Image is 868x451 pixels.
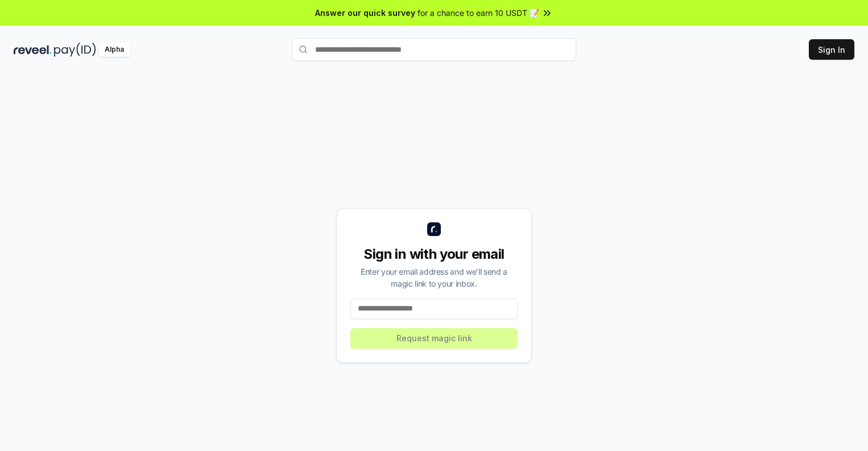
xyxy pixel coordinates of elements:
[98,43,130,57] div: Alpha
[315,7,415,19] span: Answer our quick survey
[809,39,854,60] button: Sign In
[418,7,539,19] span: for a chance to earn 10 USDT 📝
[350,245,518,263] div: Sign in with your email
[14,43,52,57] img: reveel_dark
[427,222,441,236] img: logo_small
[54,43,96,57] img: pay_id
[350,266,518,289] div: Enter your email address and we’ll send a magic link to your inbox.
